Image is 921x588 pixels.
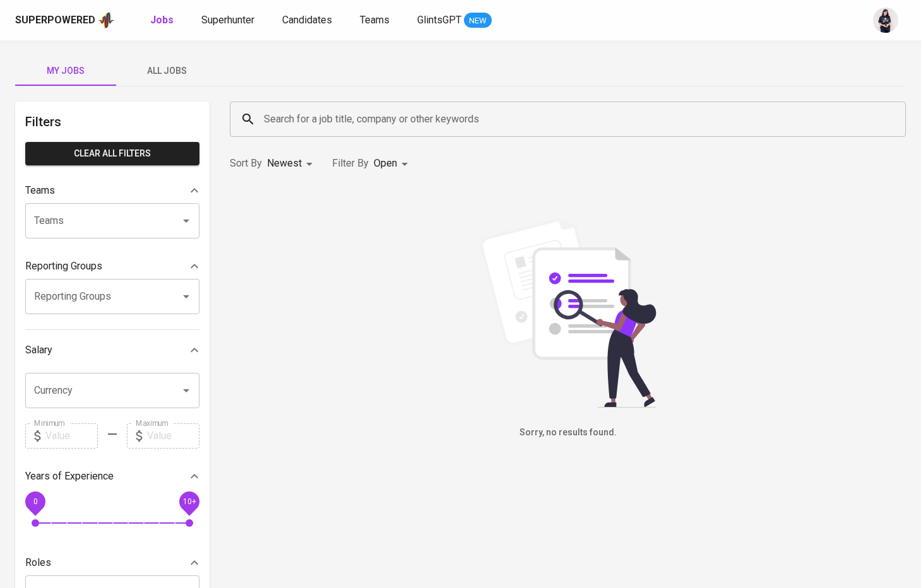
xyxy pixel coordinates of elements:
img: app logo [98,11,115,30]
div: Newest [267,152,317,175]
p: Roles [25,555,51,570]
div: Salary [25,338,199,363]
a: Teams [360,13,392,28]
div: Superpowered [15,13,95,28]
span: NEW [464,15,492,27]
b: Jobs [150,14,174,26]
a: Superpoweredapp logo [15,11,115,30]
a: Candidates [282,13,335,28]
img: file_searching.svg [473,218,663,408]
input: Value [45,423,98,449]
h6: Filters [25,112,199,132]
div: Roles [25,550,199,575]
div: Teams [25,178,199,203]
button: Open [177,288,195,305]
span: Clear All filters [35,146,189,162]
img: monata@glints.com [873,8,898,33]
a: Jobs [150,13,176,28]
span: Superhunter [201,14,254,26]
p: Reporting Groups [25,259,102,274]
span: Teams [360,14,389,26]
div: Reporting Groups [25,254,199,279]
span: All Jobs [124,63,210,79]
p: Sort By [230,156,262,171]
p: Salary [25,343,52,358]
span: Open [374,157,397,169]
div: Years of Experience [25,464,199,489]
button: Open [177,382,195,399]
p: Teams [25,183,55,198]
button: Open [177,212,195,230]
div: Open [374,152,412,175]
span: 0 [33,497,37,505]
p: Years of Experience [25,469,114,484]
a: Superhunter [201,13,257,28]
button: Clear All filters [25,142,199,165]
span: My Jobs [23,63,109,79]
span: 10+ [182,497,196,505]
span: GlintsGPT [417,14,461,26]
input: Value [147,423,199,449]
span: Candidates [282,14,332,26]
h6: Sorry, no results found. [230,426,906,440]
p: Newest [267,156,302,171]
p: Filter By [332,156,369,171]
a: GlintsGPT NEW [417,13,492,28]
